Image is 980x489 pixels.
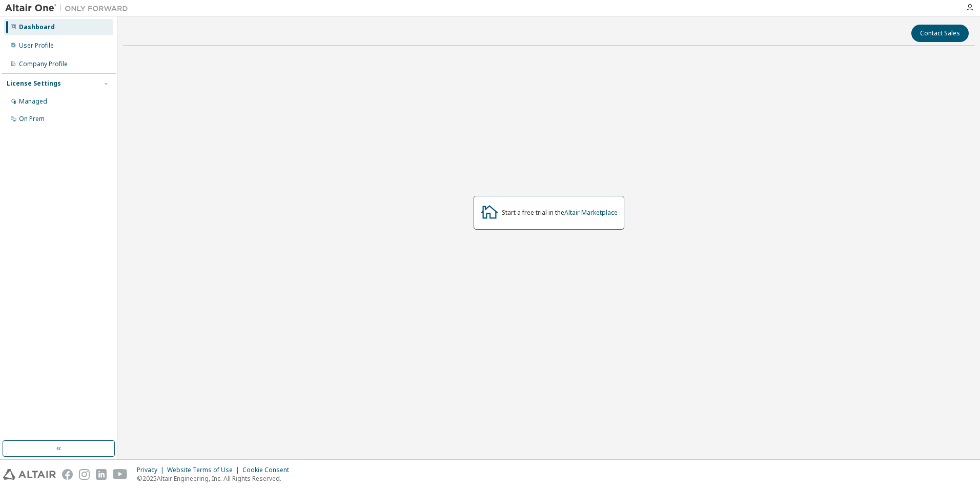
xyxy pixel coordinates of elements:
div: Start a free trial in the [502,209,618,217]
div: Website Terms of Use [167,466,242,474]
div: Cookie Consent [242,466,295,474]
p: © 2025 Altair Engineering, Inc. All Rights Reserved. [137,474,295,483]
div: License Settings [7,79,61,88]
div: On Prem [19,115,45,123]
div: User Profile [19,42,54,50]
img: altair_logo.svg [3,469,56,480]
button: Contact Sales [911,25,969,42]
img: youtube.svg [113,469,128,480]
div: Managed [19,97,47,106]
div: Dashboard [19,23,55,31]
img: linkedin.svg [96,469,107,480]
img: instagram.svg [79,469,90,480]
a: Altair Marketplace [564,208,618,217]
div: Privacy [137,466,167,474]
img: facebook.svg [62,469,73,480]
img: Altair One [5,3,133,13]
div: Company Profile [19,60,68,68]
